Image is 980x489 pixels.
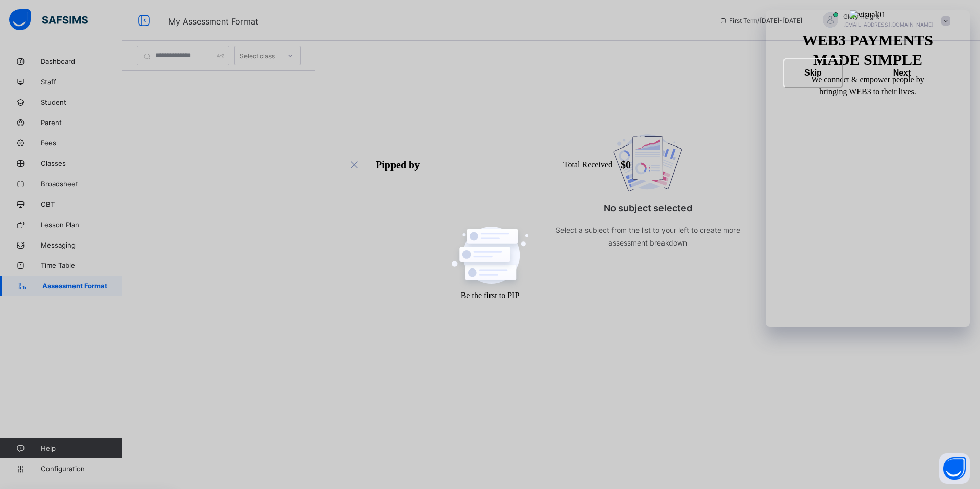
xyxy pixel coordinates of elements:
[461,289,520,302] div: Be the first to PIP
[563,159,612,171] div: Total Received
[783,58,843,88] button: Skip
[376,158,420,172] div: Pipped by
[851,58,952,88] button: Next
[621,158,631,172] div: $ 0
[939,453,970,484] button: Open asap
